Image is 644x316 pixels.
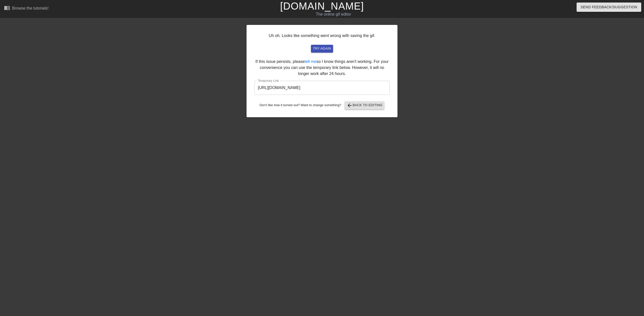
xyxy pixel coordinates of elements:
div: Uh oh. Looks like something went wrong with saving the gif. If this issue persists, please so I k... [247,25,397,117]
div: Browse the tutorials! [12,6,49,10]
span: Send Feedback/Suggestion [581,4,637,10]
div: Don't like how it turned out? Want to change something? [254,101,390,109]
a: Browse the tutorials! [4,5,49,13]
input: bare [254,81,390,95]
a: [DOMAIN_NAME] [280,1,364,12]
div: The online gif editor [217,11,450,17]
button: try again [311,45,333,53]
button: Back to Editing [345,101,385,109]
button: Send Feedback/Suggestion [577,3,641,12]
span: arrow_back [347,102,353,108]
span: menu_book [4,5,10,11]
span: try again [313,46,331,52]
a: tell me [305,59,316,64]
span: Back to Editing [347,102,383,108]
